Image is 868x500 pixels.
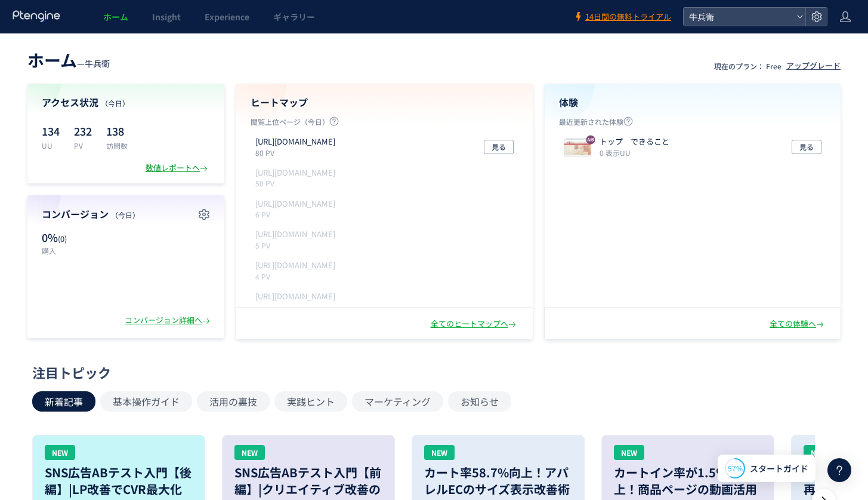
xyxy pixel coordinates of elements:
[255,209,340,219] p: 6 PV
[255,229,335,240] p: https://gyubee.jp/products/detail/21
[424,464,572,498] h3: カート率58.7%向上！アパレルECのサイズ表示改善術
[255,167,335,179] p: https://gyubee.jp
[32,363,830,382] div: 注目トピック
[255,136,335,148] p: https://gyubee.jp/products/list
[255,302,340,312] p: 4 PV
[251,116,518,131] p: 閲覧上位ページ（今日）
[484,140,514,154] button: 見る
[111,210,140,220] span: （今日）
[492,140,506,154] span: 見る
[234,445,265,460] div: NEW
[106,140,128,151] p: 訪問数
[205,11,249,23] span: Experience
[255,148,340,158] p: 80 PV
[559,116,827,131] p: 最近更新された体験
[42,207,210,221] h4: コンバージョン
[792,140,821,154] button: 見る
[728,463,743,473] span: 57%
[27,48,110,72] div: —
[74,121,92,140] p: 232
[152,11,181,23] span: Insight
[42,96,210,109] h4: アクセス状況
[804,445,834,460] div: NEW
[255,271,340,281] p: 4 PV
[585,11,671,23] span: 14日間の無料トライアル
[106,121,128,140] p: 138
[45,464,193,498] h3: SNS広告ABテスト入門【後編】|LP改善でCVR最大化
[146,162,210,174] div: 数値レポートへ
[274,391,347,412] button: 実践ヒント
[27,48,77,72] span: ホーム
[352,391,443,412] button: マーケティング
[42,140,60,151] p: UU
[101,98,129,108] span: （今日）
[799,140,814,154] span: 見る
[197,391,270,412] button: 活用の裏技
[786,60,841,72] div: アップグレード
[714,61,781,71] p: 現在のプラン： Free
[600,148,631,158] i: 0 表示UU
[564,140,591,157] img: 56e0f0e2c75a5f88bd89c2246a158a9b1755086676127.jpeg
[74,140,92,151] p: PV
[600,136,669,148] p: トップ できること
[424,445,455,460] div: NEW
[58,233,67,244] span: (0)
[32,391,95,412] button: 新着記事
[573,11,671,23] a: 14日間の無料トライアル
[255,178,340,188] p: 50 PV
[103,11,128,23] span: ホーム
[614,445,644,460] div: NEW
[750,462,808,475] span: スタートガイド
[255,198,335,210] p: https://gyubee.jp/products/detail/20
[255,260,335,271] p: https://gyubee.jp/products/detail/167
[431,318,518,330] div: 全てのヒートマップへ
[85,57,110,69] span: 牛兵衛
[770,318,826,330] div: 全ての体験へ
[559,96,827,109] h4: 体験
[251,96,518,109] h4: ヒートマップ
[448,391,511,412] button: お知らせ
[125,315,212,326] div: コンバージョン詳細へ
[273,11,315,23] span: ギャラリー
[42,121,60,140] p: 134
[255,291,335,302] p: https://gyubee.jp/products/detail/216
[42,230,120,246] p: 0%
[45,445,75,460] div: NEW
[685,8,792,26] span: 牛兵衛
[100,391,192,412] button: 基本操作ガイド
[42,246,120,256] p: 購入
[255,240,340,250] p: 5 PV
